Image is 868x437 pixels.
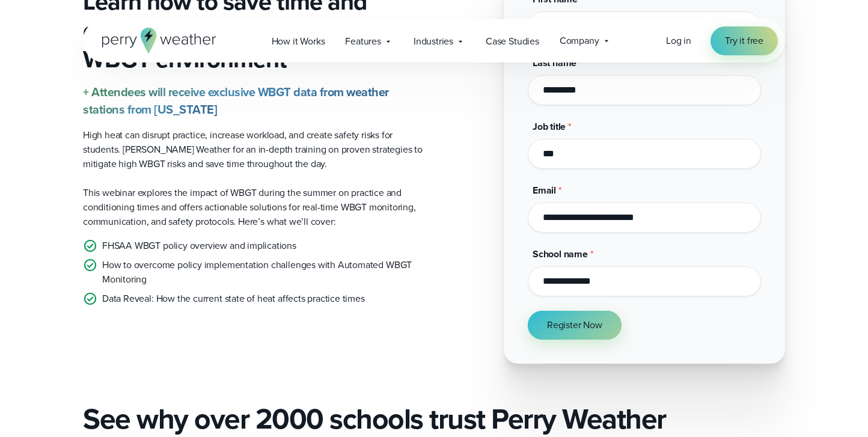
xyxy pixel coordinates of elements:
a: Log in [666,34,691,48]
span: Log in [666,34,691,47]
span: Last name [533,56,576,70]
span: How it Works [272,34,325,49]
a: Try it free [711,26,778,55]
span: Industries [414,34,453,49]
span: Try it free [725,34,763,48]
strong: + Attendees will receive exclusive WBGT data from weather stations from [US_STATE] [83,83,389,118]
p: Data Reveal: How the current state of heat affects practice times [102,292,365,306]
span: School name [533,247,588,261]
p: This webinar explores the impact of WBGT during the summer on practice and conditioning times and... [83,186,424,229]
p: High heat can disrupt practice, increase workload, and create safety risks for students. [PERSON_... [83,128,424,171]
span: Company [560,34,599,48]
span: Register Now [547,318,602,332]
span: Case Studies [486,34,539,49]
a: How it Works [261,29,335,53]
span: Job title [533,120,566,133]
p: How to overcome policy implementation challenges with Automated WBGT Monitoring [102,258,424,287]
span: Email [533,183,556,197]
h2: See why over 2000 schools trust Perry Weather [83,402,785,436]
p: FHSAA WBGT policy overview and implications [102,239,296,253]
span: Features [345,34,381,49]
a: Case Studies [475,29,549,53]
button: Register Now [528,311,622,340]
